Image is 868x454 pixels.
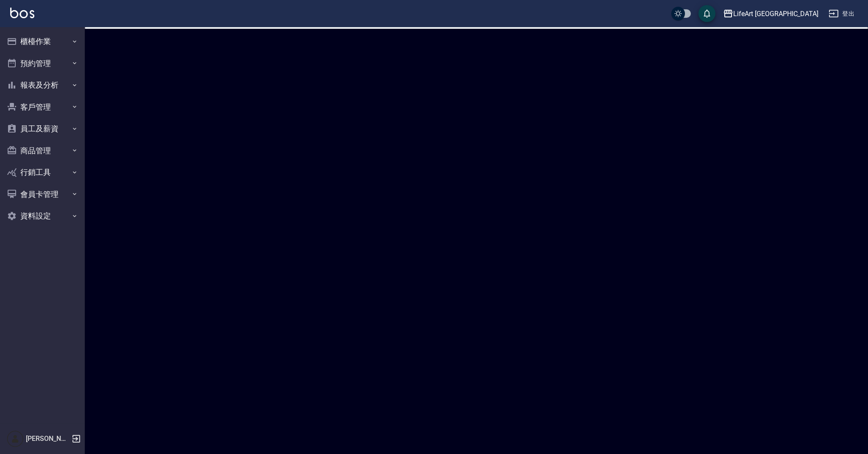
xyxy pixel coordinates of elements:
button: 商品管理 [3,140,81,162]
button: 員工及薪資 [3,118,81,140]
button: 預約管理 [3,53,81,75]
button: 櫃檯作業 [3,30,81,53]
button: 行銷工具 [3,161,81,183]
img: Person [7,430,24,447]
img: Logo [10,8,34,18]
button: 登出 [825,6,858,22]
button: LifeArt [GEOGRAPHIC_DATA] [720,5,822,22]
button: 客戶管理 [3,96,81,118]
button: save [698,5,715,22]
button: 報表及分析 [3,74,81,96]
button: 資料設定 [3,205,81,227]
h5: [PERSON_NAME] [26,435,69,443]
button: 會員卡管理 [3,183,81,205]
div: LifeArt [GEOGRAPHIC_DATA] [733,8,818,19]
